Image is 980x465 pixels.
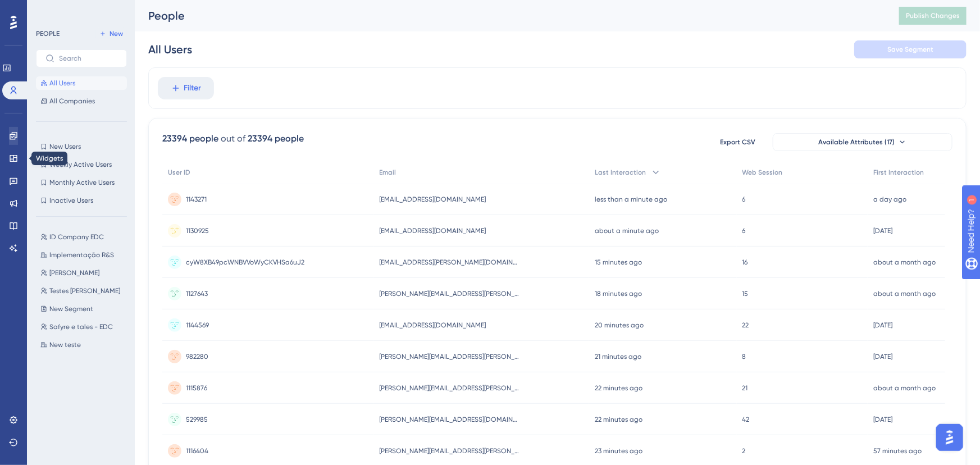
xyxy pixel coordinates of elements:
[36,194,127,207] button: Inactive Users
[742,226,746,235] span: 6
[773,133,952,151] button: Available Attributes (17)
[742,415,750,424] span: 42
[186,384,207,393] span: 1115876
[380,195,486,204] span: [EMAIL_ADDRESS][DOMAIN_NAME]
[36,302,134,316] button: New Segment
[933,421,967,454] iframe: UserGuiding AI Assistant Launcher
[380,258,520,267] span: [EMAIL_ADDRESS][PERSON_NAME][DOMAIN_NAME]
[49,286,120,295] span: Testes [PERSON_NAME]
[873,290,936,298] time: about a month ago
[380,289,520,298] span: [PERSON_NAME][EMAIL_ADDRESS][PERSON_NAME][DOMAIN_NAME]
[49,304,93,313] span: New Segment
[49,160,112,169] span: Weekly Active Users
[595,384,642,392] time: 22 minutes ago
[49,250,114,259] span: Implementação R&S
[36,29,60,38] div: PEOPLE
[49,196,93,205] span: Inactive Users
[49,142,81,151] span: New Users
[186,226,209,235] span: 1130925
[710,133,766,151] button: Export CSV
[873,447,922,455] time: 57 minutes ago
[186,352,208,361] span: 982280
[873,321,892,329] time: [DATE]
[595,290,642,298] time: 18 minutes ago
[158,77,214,99] button: Filter
[26,3,70,16] span: Need Help?
[873,195,906,203] time: a day ago
[78,6,81,15] div: 1
[595,227,659,235] time: about a minute ago
[818,138,895,147] span: Available Attributes (17)
[36,94,127,108] button: All Companies
[595,195,667,203] time: less than a minute ago
[873,168,924,177] span: First Interaction
[742,168,783,177] span: Web Session
[186,415,208,424] span: 529985
[380,168,396,177] span: Email
[906,11,960,20] span: Publish Changes
[742,384,748,393] span: 21
[110,29,123,38] span: New
[186,446,208,455] span: 1116404
[380,415,520,424] span: [PERSON_NAME][EMAIL_ADDRESS][DOMAIN_NAME]
[721,138,756,147] span: Export CSV
[49,178,115,187] span: Monthly Active Users
[380,352,520,361] span: [PERSON_NAME][EMAIL_ADDRESS][PERSON_NAME][DOMAIN_NAME]
[380,384,520,393] span: [PERSON_NAME][EMAIL_ADDRESS][PERSON_NAME][DOMAIN_NAME]
[186,321,209,330] span: 1144569
[36,230,134,244] button: ID Company EDC
[184,81,202,95] span: Filter
[59,54,117,62] input: Search
[595,321,644,329] time: 20 minutes ago
[873,416,892,423] time: [DATE]
[36,320,134,334] button: Safyre e tales - EDC
[221,132,245,145] div: out of
[380,321,486,330] span: [EMAIL_ADDRESS][DOMAIN_NAME]
[49,97,95,106] span: All Companies
[742,195,746,204] span: 6
[595,416,642,423] time: 22 minutes ago
[873,353,892,361] time: [DATE]
[36,266,134,280] button: [PERSON_NAME]
[742,289,749,298] span: 15
[186,289,208,298] span: 1127643
[162,132,218,145] div: 23394 people
[36,76,127,90] button: All Users
[742,321,749,330] span: 22
[742,446,746,455] span: 2
[186,195,207,204] span: 1143271
[36,248,134,262] button: Implementação R&S
[380,446,520,455] span: [PERSON_NAME][EMAIL_ADDRESS][PERSON_NAME][DOMAIN_NAME]
[873,258,936,266] time: about a month ago
[595,447,642,455] time: 23 minutes ago
[380,226,486,235] span: [EMAIL_ADDRESS][DOMAIN_NAME]
[186,258,304,267] span: cyW8XB49pcWNBVVoWyCKVHSa6uJ2
[49,340,81,349] span: New teste
[36,338,134,352] button: New teste
[168,168,190,177] span: User ID
[854,40,967,58] button: Save Segment
[49,233,104,241] span: ID Company EDC
[36,176,127,189] button: Monthly Active Users
[148,8,871,24] div: People
[49,322,113,331] span: Safyre e tales - EDC
[742,352,746,361] span: 8
[595,258,642,266] time: 15 minutes ago
[148,42,192,57] div: All Users
[899,7,967,25] button: Publish Changes
[595,353,641,361] time: 21 minutes ago
[36,140,127,153] button: New Users
[36,284,134,298] button: Testes [PERSON_NAME]
[36,158,127,171] button: Weekly Active Users
[887,45,933,54] span: Save Segment
[595,168,646,177] span: Last Interaction
[49,268,99,277] span: [PERSON_NAME]
[742,258,748,267] span: 16
[95,27,127,40] button: New
[49,79,75,88] span: All Users
[873,384,936,392] time: about a month ago
[873,227,892,235] time: [DATE]
[248,132,304,145] div: 23394 people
